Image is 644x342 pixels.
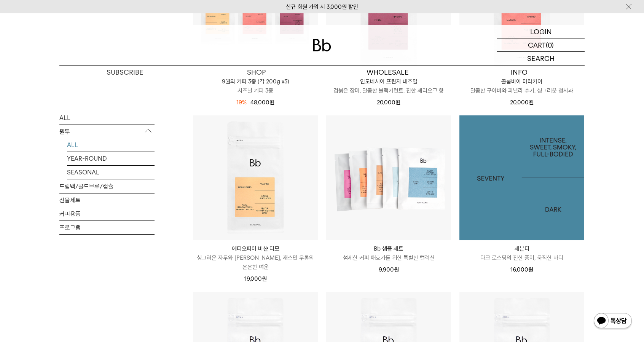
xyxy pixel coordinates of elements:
[459,244,584,262] a: 세븐티 다크 로스팅의 진한 풍미, 묵직한 바디
[322,66,453,79] p: WHOLESALE
[528,38,546,51] p: CART
[59,111,155,124] a: ALL
[379,266,399,273] span: 9,900
[193,77,318,86] p: 9월의 커피 3종 (각 200g x3)
[59,221,155,234] a: 프로그램
[593,312,633,331] img: 카카오톡 채널 1:1 채팅 버튼
[193,115,318,240] img: 에티오피아 비샨 디모
[59,125,155,138] p: 원두
[453,66,585,79] p: INFO
[59,179,155,193] a: 드립백/콜드브루/캡슐
[529,99,534,106] span: 원
[497,38,585,52] a: CART (0)
[67,152,155,165] a: YEAR-ROUND
[326,77,451,86] p: 인도네시아 프린자 내추럴
[459,253,584,262] p: 다크 로스팅의 진한 풍미, 묵직한 바디
[326,244,451,253] p: Bb 샘플 세트
[459,77,584,86] p: 콜롬비아 마라카이
[286,3,358,10] a: 신규 회원 가입 시 3,000원 할인
[193,244,318,253] p: 에티오피아 비샨 디모
[191,66,322,79] a: SHOP
[394,266,399,273] span: 원
[459,77,584,95] a: 콜롬비아 마라카이 달콤한 구아바와 파넬라 슈거, 싱그러운 청사과
[269,99,274,106] span: 원
[236,98,247,107] div: 19%
[459,115,584,240] a: 세븐티
[527,52,555,65] p: SEARCH
[193,244,318,272] a: 에티오피아 비샨 디모 싱그러운 자두와 [PERSON_NAME], 재스민 우롱의 은은한 여운
[250,99,274,106] span: 48,000
[459,115,584,240] img: 1000000256_add2_011.jpg
[546,38,554,51] p: (0)
[326,115,451,240] img: Bb 샘플 세트
[459,86,584,95] p: 달콤한 구아바와 파넬라 슈거, 싱그러운 청사과
[326,77,451,95] a: 인도네시아 프린자 내추럴 검붉은 장미, 달콤한 블랙커런트, 진한 셰리오크 향
[59,66,191,79] a: SUBSCRIBE
[193,253,318,272] p: 싱그러운 자두와 [PERSON_NAME], 재스민 우롱의 은은한 여운
[262,275,267,282] span: 원
[326,86,451,95] p: 검붉은 장미, 달콤한 블랙커런트, 진한 셰리오크 향
[326,244,451,262] a: Bb 샘플 세트 섬세한 커피 애호가를 위한 특별한 컬렉션
[510,99,534,106] span: 20,000
[59,207,155,220] a: 커피용품
[244,275,267,282] span: 19,000
[193,86,318,95] p: 시즈널 커피 3종
[530,25,552,38] p: LOGIN
[459,244,584,253] p: 세븐티
[510,266,533,273] span: 16,000
[497,25,585,38] a: LOGIN
[313,39,331,51] img: 로고
[193,77,318,95] a: 9월의 커피 3종 (각 200g x3) 시즈널 커피 3종
[67,138,155,151] a: ALL
[528,266,533,273] span: 원
[326,253,451,262] p: 섬세한 커피 애호가를 위한 특별한 컬렉션
[59,193,155,206] a: 선물세트
[67,165,155,179] a: SEASONAL
[395,99,400,106] span: 원
[377,99,400,106] span: 20,000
